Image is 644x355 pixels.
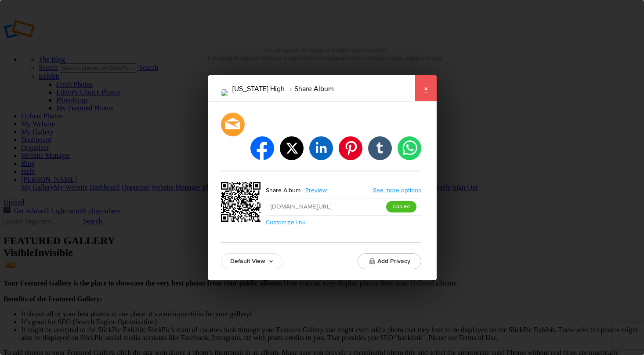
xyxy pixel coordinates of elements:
[309,136,333,160] li: linkedin
[221,89,228,96] img: GT_WASH-HIGH-GNP01013.png
[398,136,421,160] li: whatsapp
[250,136,274,160] li: facebook
[221,182,263,224] div: https://slickpic.us/18152169kN-z
[266,185,300,196] div: Share Album
[232,81,285,96] li: [US_STATE] High
[415,75,437,102] a: ×
[280,136,304,160] li: twitter
[373,187,421,194] a: See more options
[368,136,392,160] li: tumblr
[300,185,333,196] a: Preview
[339,136,362,160] li: pinterest
[358,253,421,269] button: Add Privacy
[221,253,282,269] a: Default View
[285,81,334,96] li: Share Album
[266,219,305,226] a: Customize link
